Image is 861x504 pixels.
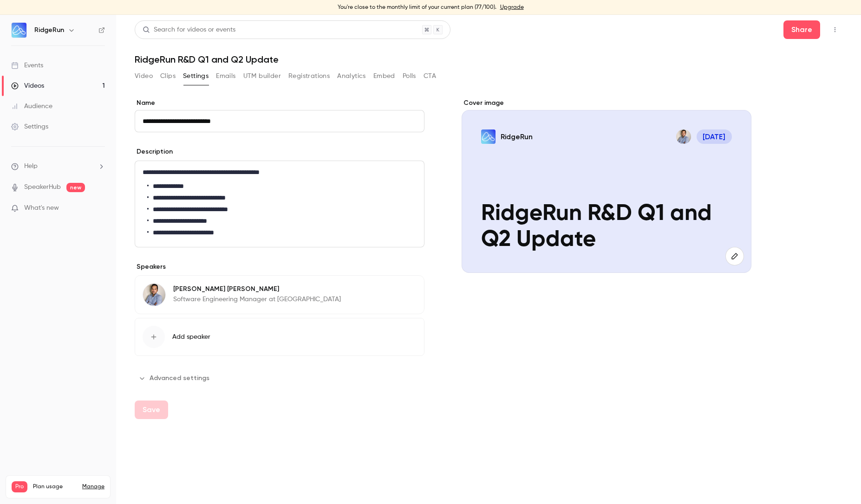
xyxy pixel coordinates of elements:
button: Embed [373,69,395,84]
div: Carlos Rodriguez[PERSON_NAME] [PERSON_NAME]Software Engineering Manager at [GEOGRAPHIC_DATA] [135,275,424,314]
h6: RidgeRun [34,26,64,35]
button: UTM builder [243,69,281,84]
span: new [66,183,85,192]
span: Plan usage [33,483,77,491]
img: Carlos Rodriguez [143,284,165,306]
a: Upgrade [500,4,524,11]
button: Share [783,20,820,39]
img: Carlos Rodriguez [676,129,691,144]
button: Settings [183,69,209,84]
span: What's new [24,203,59,213]
div: editor [135,161,424,247]
p: [PERSON_NAME] [PERSON_NAME] [173,284,341,294]
button: Advanced settings [135,371,215,386]
div: Events [11,61,43,70]
button: Analytics [337,69,366,84]
label: Name [135,98,424,108]
h1: RidgeRun R&D Q1 and Q2 Update [135,54,842,65]
img: RidgeRun [12,23,26,38]
a: SpeakerHub [24,182,61,192]
button: Clips [160,69,176,84]
label: Cover image [462,98,751,108]
div: Audience [11,102,52,111]
span: Pro [12,481,27,492]
button: Registrations [288,69,330,84]
a: Manage [82,483,104,491]
span: Add speaker [172,332,210,342]
span: Help [24,162,38,171]
button: CTA [424,69,436,84]
p: RidgeRun R&D Q1 and Q2 Update [481,201,732,253]
button: Emails [216,69,235,84]
img: RidgeRun R&D Q1 and Q2 Update [481,129,496,144]
button: Top Bar Actions [828,22,842,37]
span: [DATE] [697,129,732,144]
label: Description [135,147,173,156]
div: Videos [11,81,44,90]
div: Search for videos or events [143,25,235,35]
li: help-dropdown-opener [11,162,105,171]
button: Polls [403,69,416,84]
p: Speakers [135,262,424,271]
p: RidgeRun [501,132,533,142]
p: Software Engineering Manager at [GEOGRAPHIC_DATA] [173,295,341,304]
button: Video [135,69,153,84]
div: Settings [11,122,48,131]
button: Add speaker [135,318,424,356]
